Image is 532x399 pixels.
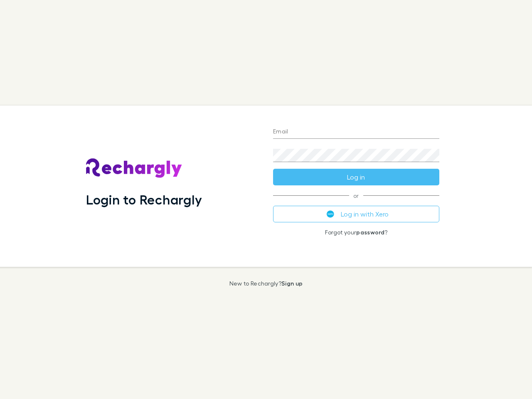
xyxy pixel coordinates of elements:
p: New to Rechargly? [229,280,303,287]
img: Xero's logo [327,210,334,218]
button: Log in [273,169,439,185]
h1: Login to Rechargly [86,192,202,207]
a: Sign up [281,280,303,287]
a: password [356,229,384,236]
p: Forgot your ? [273,229,439,236]
button: Log in with Xero [273,206,439,222]
img: Rechargly's Logo [86,158,182,178]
